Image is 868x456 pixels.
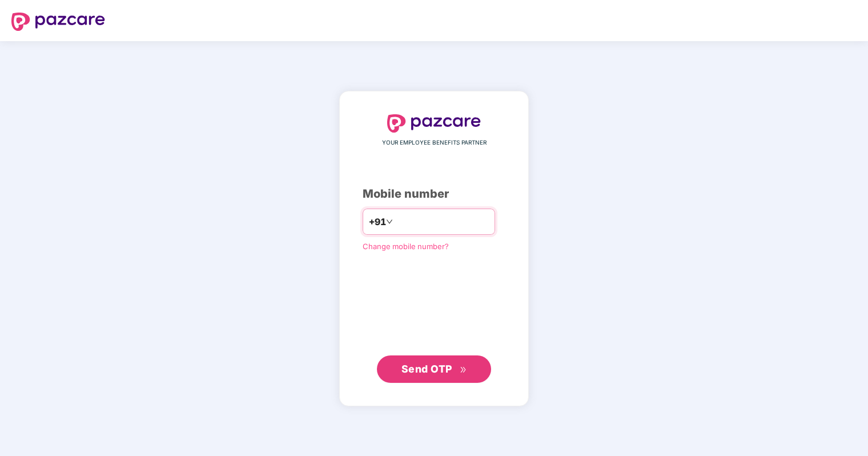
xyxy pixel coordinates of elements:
[401,363,452,375] span: Send OTP
[387,114,481,133] img: logo
[382,138,487,147] span: YOUR EMPLOYEE BENEFITS PARTNER
[369,215,386,229] span: +91
[11,13,105,31] img: logo
[363,242,449,251] a: Change mobile number?
[386,218,393,225] span: down
[377,355,491,383] button: Send OTPdouble-right
[363,185,505,203] div: Mobile number
[460,366,467,374] span: double-right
